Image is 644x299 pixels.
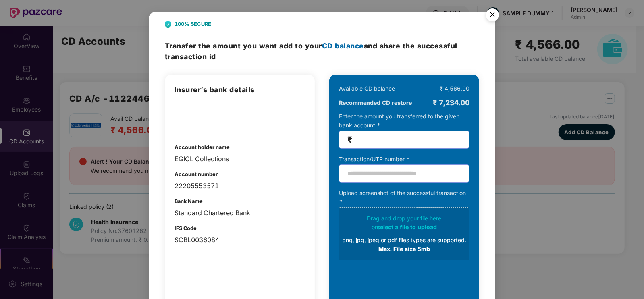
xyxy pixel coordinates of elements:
[175,20,211,28] b: 100% SECURE
[243,42,364,50] span: you want add to your
[342,245,466,253] div: Max. File size 5mb
[440,84,469,93] div: ₹ 4,566.00
[165,40,479,62] h3: Transfer the amount and share the successful transaction id
[339,208,469,260] span: Drag and drop your file hereorselect a file to uploadpng, jpg, jpeg or pdf files types are suppor...
[175,198,203,204] b: Bank Name
[175,144,230,150] b: Account holder name
[165,21,171,28] img: svg+xml;base64,PHN2ZyB4bWxucz0iaHR0cDovL3d3dy53My5vcmcvMjAwMC9zdmciIHdpZHRoPSIyNCIgaGVpZ2h0PSIyOC...
[339,84,395,93] div: Available CD balance
[175,181,305,191] div: 22205553571
[342,223,466,232] div: or
[342,214,466,253] div: Drag and drop your file here
[322,42,364,50] span: CD balance
[175,235,305,245] div: SCBL0036084
[175,103,216,131] img: onboarding
[377,224,437,230] span: select a file to upload
[339,98,412,107] b: Recommended CD restore
[175,154,305,164] div: EGICL Collections
[175,225,197,231] b: IFS Code
[433,97,469,108] div: ₹ 7,234.00
[481,5,504,27] img: svg+xml;base64,PHN2ZyB4bWxucz0iaHR0cDovL3d3dy53My5vcmcvMjAwMC9zdmciIHdpZHRoPSI1NiIgaGVpZ2h0PSI1Ni...
[481,4,503,26] button: Close
[339,189,469,260] div: Upload screenshot of the successful transaction *
[175,84,305,96] h3: Insurer’s bank details
[175,208,305,218] div: Standard Chartered Bank
[175,171,218,177] b: Account number
[342,236,466,245] div: png, jpg, jpeg or pdf files types are supported.
[339,112,469,149] div: Enter the amount you transferred to the given bank account *
[339,155,469,164] div: Transaction/UTR number *
[347,135,352,144] span: ₹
